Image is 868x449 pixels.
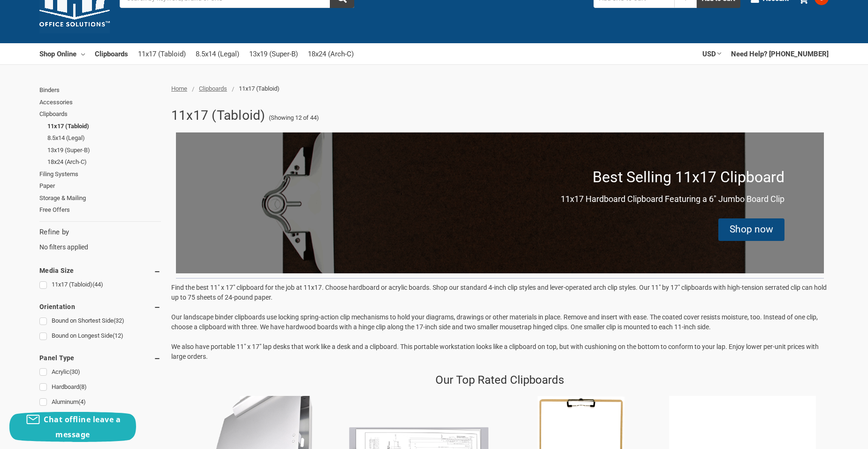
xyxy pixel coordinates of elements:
[249,44,298,64] a: 13x19 (Super-B)
[39,227,161,238] h5: Refine by
[39,301,161,312] h5: Orientation
[239,85,280,92] span: 11x17 (Tabloid)
[196,44,239,64] a: 8.5x14 (Legal)
[47,144,161,156] a: 13x19 (Super-B)
[39,315,161,327] a: Bound on Shortest Side
[308,44,354,64] a: 18x24 (Arch-C)
[718,218,784,241] div: Shop now
[731,43,829,64] a: Need Help? [PHONE_NUMBER]
[47,132,161,144] a: 8.5x14 (Legal)
[199,85,227,92] a: Clipboards
[435,372,564,388] p: Our Top Rated Clipboards
[114,317,124,324] span: (32)
[138,44,186,64] a: 11x17 (Tabloid)
[44,414,121,440] span: Chat offline leave a message
[78,398,86,405] span: (4)
[113,332,123,339] span: (12)
[39,381,161,394] a: Hardboard
[39,227,161,252] div: No filters applied
[39,265,161,276] h5: Media Size
[39,168,161,180] a: Filing Systems
[79,383,87,390] span: (8)
[171,313,818,331] span: Our landscape binder clipboards use locking spring-action clip mechanisms to hold your diagrams, ...
[269,113,319,123] span: (Showing 12 of 44)
[171,103,266,128] h1: 11x17 (Tabloid)
[730,222,773,237] div: Shop now
[39,108,161,120] a: Clipboards
[92,281,103,288] span: (44)
[561,193,784,205] p: 11x17 Hardboard Clipboard Featuring a 6" Jumbo Board Clip
[39,96,161,108] a: Accessories
[9,412,136,442] button: Chat offline leave a message
[95,43,128,64] a: Clipboards
[593,166,784,188] p: Best Selling 11x17 Clipboard
[171,284,827,301] span: Find the best 11" x 17" clipboard for the job at 11x17. Choose hardboard or acrylic boards. Shop ...
[39,192,161,204] a: Storage & Mailing
[39,396,161,409] a: Aluminum
[171,343,819,360] span: We also have portable 11" x 17" lap desks that work like a desk and a clipboard. This portable wo...
[39,330,161,342] a: Bound on Longest Side
[39,366,161,379] a: Acrylic
[47,156,161,168] a: 18x24 (Arch-C)
[39,279,161,291] a: 11x17 (Tabloid)
[171,85,187,92] a: Home
[39,352,161,364] h5: Panel Type
[39,84,161,96] a: Binders
[702,43,721,64] a: USD
[39,180,161,192] a: Paper
[47,120,161,132] a: 11x17 (Tabloid)
[69,368,80,375] span: (30)
[39,43,85,64] a: Shop Online
[39,204,161,216] a: Free Offers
